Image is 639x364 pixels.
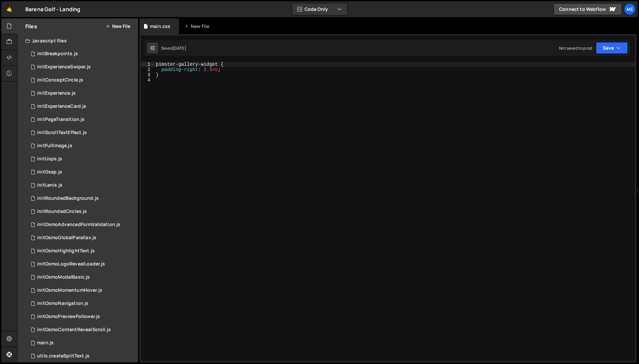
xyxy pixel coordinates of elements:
div: initLenis.js [37,182,62,188]
div: initOsmoModalBasic.js [37,274,90,280]
div: 17023/47141.js [25,152,138,166]
div: initOsmoHighlightText.js [37,248,95,254]
div: initExperience.js [37,90,76,96]
div: 17023/47284.js [25,192,138,205]
div: initScrollTextEffect.js [37,130,87,136]
div: initOsmoAdvancedFormValidation.js [37,222,120,228]
div: 17023/47276.js [25,47,138,60]
div: 17023/46771.js [25,166,138,179]
div: 17023/47017.js [25,258,138,271]
div: initGsap.js [37,169,62,175]
div: 17023/46872.js [25,244,138,258]
div: main.js [37,340,54,346]
div: 17023/47115.js [25,284,138,297]
button: Code Only [292,3,347,15]
div: initOsmoLogoRevealLoader.js [37,261,105,267]
a: 🤙 [1,1,17,17]
div: Barena Golf - Landing [25,5,80,13]
h2: Files [25,23,37,30]
button: Save [596,42,628,54]
div: initUsps.js [37,156,62,162]
div: 17023/46770.js [25,179,138,192]
div: initOsmoPreviewFollower.js [37,314,100,320]
div: 17023/46929.js [25,139,138,152]
div: 17023/47439.js [25,271,138,284]
div: Not saved to prod [559,45,592,51]
div: initBreakpoints.js [37,51,78,57]
div: initOsmoNavigation.js [37,301,88,307]
div: Saved [161,45,186,51]
div: initFullImage.js [37,143,72,149]
div: New File [184,23,212,30]
div: 17023/47327.js [25,323,138,336]
div: 17023/47134.js [25,310,138,323]
div: initConceptCircle.js [37,77,83,83]
div: utils.createSplitText.js [37,353,89,359]
div: main.css [150,23,170,30]
div: 17023/47036.js [25,126,138,139]
div: initOsmoMomentumHover.js [37,287,102,293]
div: 17023/46769.js [25,336,138,350]
div: initExperienceCard.js [37,103,86,109]
a: Connect to Webflow [553,3,622,15]
div: initOsmoContentRevealScroll.js [37,327,111,333]
div: [DATE] [173,45,186,51]
div: 17023/47550.js [25,60,138,74]
div: 4 [141,78,155,83]
div: 17023/47100.js [25,87,138,100]
button: New File [106,24,130,29]
div: 17023/47083.js [25,350,138,363]
div: 17023/46949.js [25,231,138,244]
div: 17023/47470.js [25,218,138,231]
div: initRoundedBackground.js [37,195,99,201]
div: 3 [141,72,155,78]
div: initRoundedCircles.js [37,209,87,215]
div: Javascript files [17,34,138,47]
div: 17023/47082.js [25,100,138,113]
div: 17023/47337.js [25,74,138,87]
div: initExperienceSwiper.js [37,64,91,70]
div: 17023/47044.js [25,113,138,126]
div: 17023/47343.js [25,205,138,218]
div: initOsmoGlobalParallax.js [37,235,96,241]
div: 17023/46768.js [25,297,138,310]
div: initPageTransition.js [37,117,85,123]
div: 1 [141,62,155,67]
div: 2 [141,67,155,72]
a: Me [624,3,636,15]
